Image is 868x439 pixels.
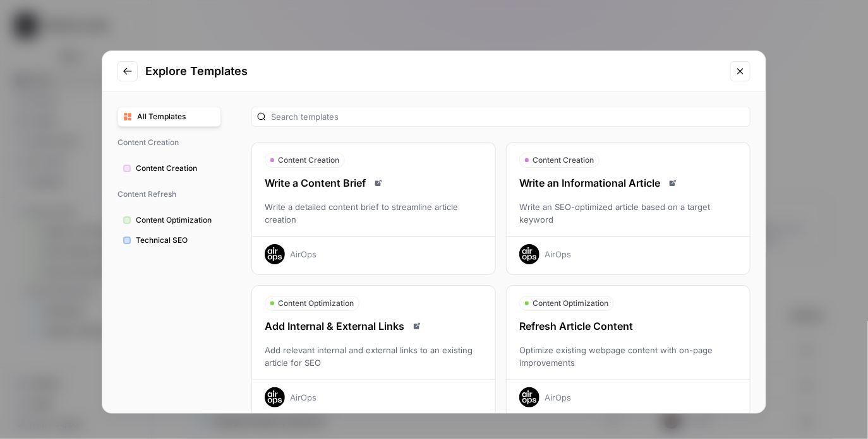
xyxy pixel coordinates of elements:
span: Content Optimization [278,298,354,309]
span: Content Creation [118,132,221,153]
div: AirOps [290,391,316,404]
div: Write an SEO-optimized article based on a target keyword [507,201,750,226]
div: Add relevant internal and external links to an existing article for SEO [252,344,495,369]
input: Search templates [271,110,745,123]
span: Content Creation [533,155,594,166]
a: Read docs [665,175,680,190]
h2: Explore Templates [145,62,723,80]
div: Refresh Article Content [507,319,750,334]
div: AirOps [545,248,571,260]
button: Technical SEO [118,230,221,250]
button: Content OptimizationAdd Internal & External LinksRead docsAdd relevant internal and external link... [251,285,496,418]
button: Content OptimizationRefresh Article ContentOptimize existing webpage content with on-page improve... [506,285,750,418]
div: Write a detailed content brief to streamline article creation [252,201,495,226]
span: Content Creation [136,163,215,174]
span: Content Optimization [533,298,608,309]
button: All Templates [118,107,221,127]
span: Content Optimization [136,214,215,226]
div: Add Internal & External Links [252,319,495,334]
span: All Templates [137,111,215,122]
span: Technical SEO [136,235,215,246]
div: AirOps [545,391,571,404]
div: Write an Informational Article [507,175,750,190]
span: Content Creation [278,155,339,166]
div: Write a Content Brief [252,175,495,190]
div: AirOps [290,248,316,260]
button: Content CreationWrite a Content BriefRead docsWrite a detailed content brief to streamline articl... [251,142,496,275]
button: Content CreationWrite an Informational ArticleRead docsWrite an SEO-optimized article based on a ... [506,142,750,275]
div: Optimize existing webpage content with on-page improvements [507,344,750,369]
button: Close modal [730,61,750,81]
a: Read docs [409,319,425,334]
button: Go to previous step [118,61,138,81]
button: Content Creation [118,158,221,179]
span: Content Refresh [118,184,221,205]
a: Read docs [371,175,386,190]
button: Content Optimization [118,210,221,230]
